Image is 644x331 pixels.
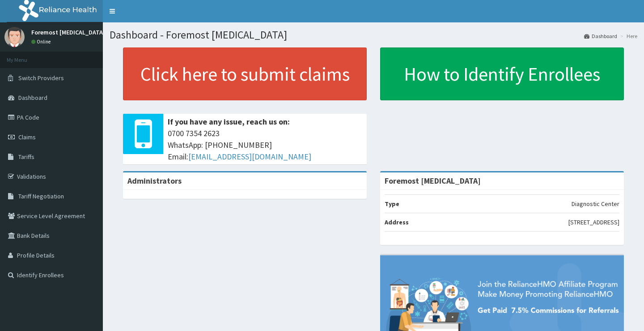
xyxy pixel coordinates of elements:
span: Switch Providers [18,74,64,82]
a: [EMAIL_ADDRESS][DOMAIN_NAME] [188,151,311,162]
p: [STREET_ADDRESS] [568,218,619,227]
span: Claims [18,133,36,141]
img: User Image [4,27,25,47]
h1: Dashboard - Foremost [MEDICAL_DATA] [110,29,637,41]
p: Foremost [MEDICAL_DATA] [31,29,105,35]
b: Administrators [127,176,182,186]
a: Dashboard [584,32,617,40]
a: Click here to submit claims [123,47,367,100]
span: 0700 7354 2623 WhatsApp: [PHONE_NUMBER] Email: [168,128,362,162]
b: If you have any issue, reach us on: [168,116,290,127]
b: Address [385,218,409,226]
span: Tariffs [18,153,34,161]
a: How to Identify Enrollees [380,47,624,100]
p: Diagnostic Center [572,199,619,208]
a: Online [31,39,53,45]
strong: Foremost [MEDICAL_DATA] [385,176,481,186]
span: Dashboard [18,94,47,102]
li: Here [618,32,637,40]
span: Tariff Negotiation [18,192,64,200]
b: Type [385,200,399,208]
